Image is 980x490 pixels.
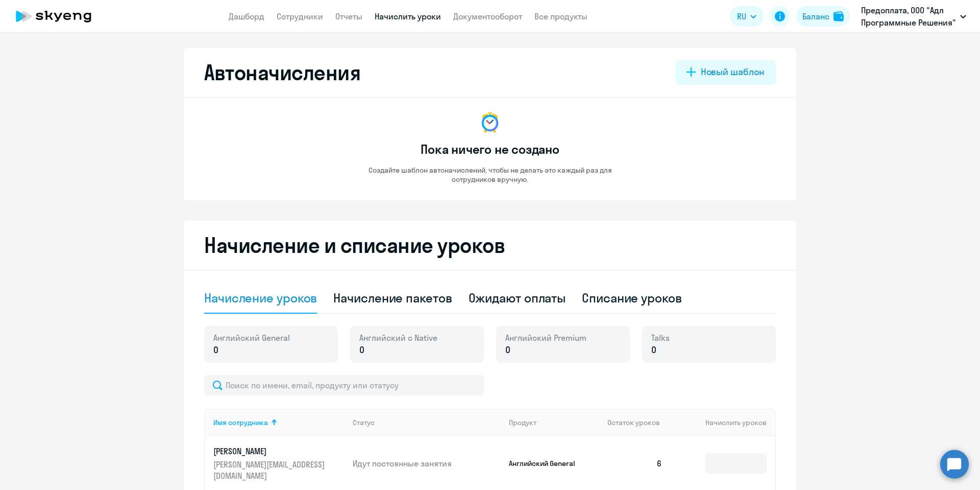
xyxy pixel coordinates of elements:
[213,418,268,427] div: Имя сотрудника
[375,11,441,21] a: Начислить уроки
[675,60,776,85] button: Новый шаблон
[421,141,559,157] h3: Пока ничего не создано
[469,290,566,306] div: Ожидают оплаты
[505,332,586,343] span: Английский Premium
[834,11,844,21] img: balance
[651,343,656,357] span: 0
[730,6,764,27] button: RU
[213,446,328,457] p: [PERSON_NAME]
[359,332,437,343] span: Английский с Native
[213,332,290,343] span: Английский General
[534,11,587,21] a: Все продукты
[509,418,536,427] div: Продукт
[582,290,682,306] div: Списание уроков
[204,375,484,395] input: Поиск по имени, email, продукту или статусу
[856,4,971,29] button: Предоплата, ООО "Адл Программные Решения"
[213,418,345,427] div: Имя сотрудника
[671,409,775,436] th: Начислить уроков
[509,459,585,468] p: Английский General
[213,459,328,481] p: [PERSON_NAME][EMAIL_ADDRESS][DOMAIN_NAME]
[607,418,660,427] span: Остаток уроков
[701,65,765,79] div: Новый шаблон
[505,343,510,357] span: 0
[347,166,633,184] p: Создайте шаблон автоначислений, чтобы не делать это каждый раз для сотрудников вручную.
[213,446,345,481] a: [PERSON_NAME][PERSON_NAME][EMAIL_ADDRESS][DOMAIN_NAME]
[353,458,501,469] p: Идут постоянные занятия
[478,110,502,135] img: no-data
[359,343,364,357] span: 0
[213,343,218,357] span: 0
[353,418,375,427] div: Статус
[353,418,501,427] div: Статус
[333,290,452,306] div: Начисление пакетов
[509,418,600,427] div: Продукт
[335,11,362,21] a: Отчеты
[607,418,671,427] div: Остаток уроков
[796,6,850,27] button: Балансbalance
[453,11,522,21] a: Документооборот
[204,290,317,306] div: Начисление уроков
[861,4,956,29] p: Предоплата, ООО "Адл Программные Решения"
[204,233,776,258] h2: Начисление и списание уроков
[229,11,264,21] a: Дашборд
[204,60,360,85] h2: Автоначисления
[802,10,829,22] div: Баланс
[737,10,746,22] span: RU
[277,11,323,21] a: Сотрудники
[651,332,670,343] span: Talks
